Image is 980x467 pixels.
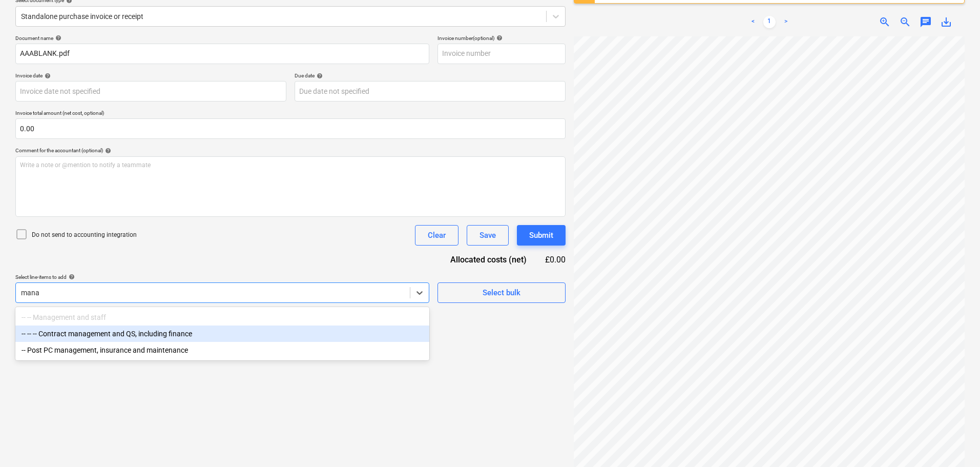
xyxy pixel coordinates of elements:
div: £0.00 [543,254,566,266]
a: Previous page [747,16,759,28]
div: -- -- Management and staff [15,309,429,326]
button: Clear [415,225,458,246]
button: Select bulk [437,282,566,303]
span: zoom_out [899,16,911,28]
span: help [103,148,111,154]
div: Due date [295,72,566,79]
span: chat [920,16,932,28]
a: Next page [780,16,792,28]
p: Do not send to accounting integration [32,231,137,239]
span: save_alt [940,16,952,28]
div: Select line-items to add [15,274,429,280]
div: Select bulk [483,286,520,299]
iframe: Chat Widget [929,418,980,467]
input: Document name [15,44,429,64]
div: Clear [428,229,446,242]
a: Page 1 is your current page [763,16,776,28]
div: Document name [15,35,429,42]
div: Invoice date [15,72,286,79]
span: help [67,274,75,280]
div: Allocated costs (net) [432,254,543,266]
div: Comment for the accountant (optional) [15,147,566,154]
button: Save [467,225,509,246]
span: help [315,73,323,79]
div: Invoice number (optional) [437,35,566,42]
span: help [494,35,503,41]
div: Save [479,229,496,242]
div: -- Post PC management, insurance and maintenance [15,342,429,358]
span: help [43,73,51,79]
span: zoom_in [879,16,891,28]
p: Invoice total amount (net cost, optional) [15,110,566,118]
div: Submit [529,229,553,242]
div: -- -- -- Contract management and QS, including finance [15,326,429,342]
input: Due date not specified [295,81,566,101]
span: help [53,35,61,41]
input: Invoice total amount (net cost, optional) [15,118,566,139]
input: Invoice number [437,44,566,64]
button: Submit [517,225,566,246]
input: Invoice date not specified [15,81,286,101]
